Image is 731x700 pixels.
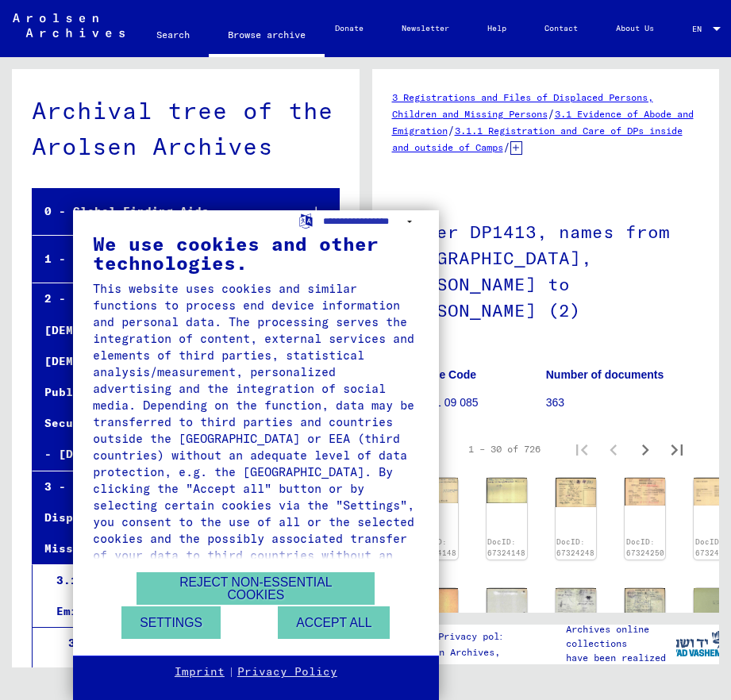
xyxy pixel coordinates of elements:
[93,280,419,580] div: This website uses cookies and similar functions to process end device information and personal da...
[278,606,390,639] button: Accept all
[121,606,221,639] button: Settings
[93,234,419,272] div: We use cookies and other technologies.
[175,664,225,680] a: Imprint
[237,664,337,680] a: Privacy Policy
[137,572,375,605] button: Reject non-essential cookies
